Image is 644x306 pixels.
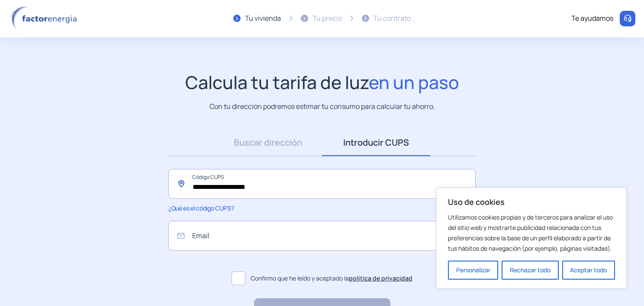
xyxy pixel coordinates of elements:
[448,261,498,280] button: Personalizar
[322,129,430,156] a: Introducir CUPS
[251,274,412,283] span: Confirmo que he leído y aceptado la
[571,13,613,24] div: Te ayudamos
[436,188,627,289] div: Uso de cookies
[168,204,234,212] span: ¿Qué es el código CUPS?
[448,197,615,207] p: Uso de cookies
[623,14,632,23] img: llamar
[502,261,558,280] button: Rechazar todo
[214,129,322,156] a: Buscar dirección
[245,13,281,24] div: Tu vivienda
[349,274,412,282] a: política de privacidad
[185,72,459,93] h1: Calcula tu tarifa de luz
[209,101,435,112] p: Con tu dirección podremos estimar tu consumo para calcular tu ahorro.
[369,70,459,94] span: en un paso
[9,6,82,31] img: logo factor
[448,212,615,254] p: Utilizamos cookies propias y de terceros para analizar el uso del sitio web y mostrarte publicida...
[374,13,411,24] div: Tu contrato
[562,261,615,280] button: Aceptar todo
[312,13,342,24] div: Tu precio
